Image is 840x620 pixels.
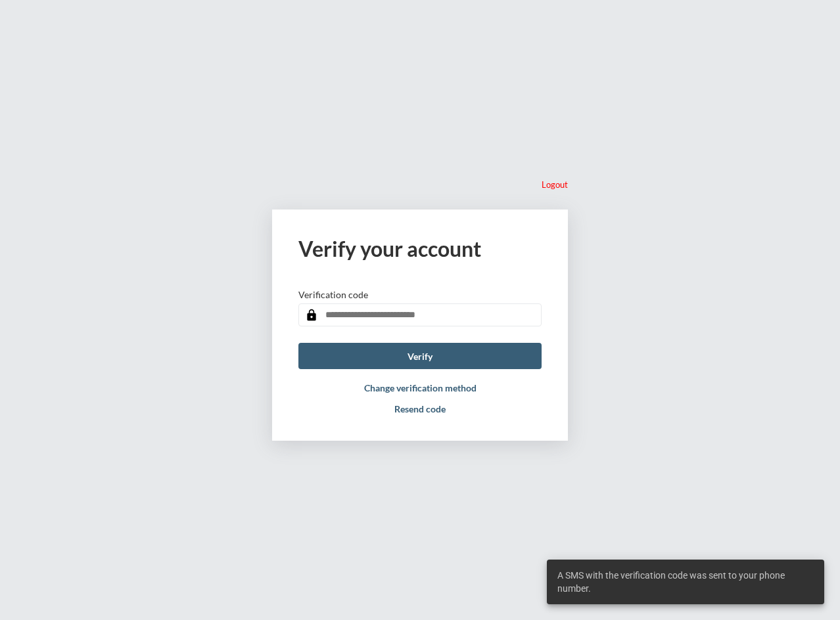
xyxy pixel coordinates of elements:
[298,343,542,369] button: Verify
[298,236,542,261] h2: Verify your account
[394,403,446,414] button: Resend code
[557,569,814,595] span: A SMS with the verification code was sent to your phone number.
[542,179,568,190] p: Logout
[298,289,368,300] p: Verification code
[364,382,477,393] button: Change verification method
